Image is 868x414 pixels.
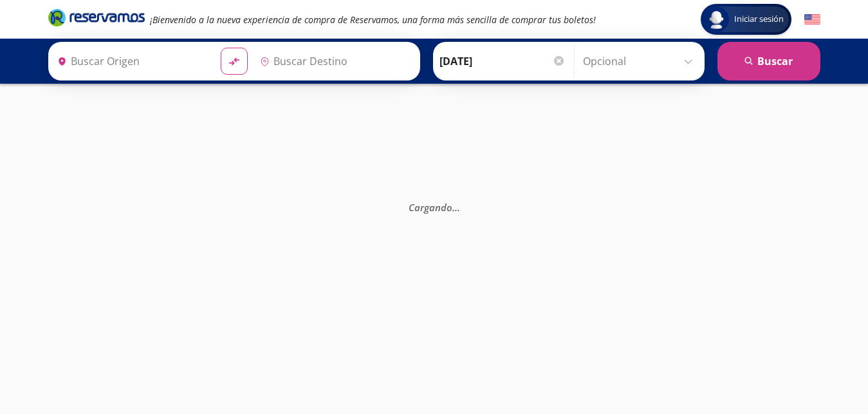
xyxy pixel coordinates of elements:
button: Buscar [717,42,820,80]
span: Iniciar sesión [729,13,789,26]
span: . [457,200,460,213]
button: English [804,12,820,28]
span: . [452,200,455,213]
input: Opcional [583,45,698,77]
a: Brand Logo [48,8,145,31]
span: . [455,200,457,213]
input: Elegir Fecha [439,45,566,77]
i: Brand Logo [48,8,145,27]
em: ¡Bienvenido a la nueva experiencia de compra de Reservamos, una forma más sencilla de comprar tus... [150,14,596,26]
input: Buscar Destino [255,45,413,77]
input: Buscar Origen [52,45,210,77]
em: Cargando [409,200,460,213]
